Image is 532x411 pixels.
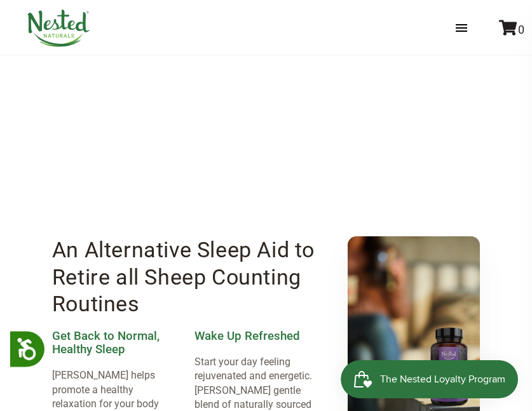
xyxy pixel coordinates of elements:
h3: Get Back to Normal, Healthy Sleep [52,330,174,357]
h2: An Alternative Sleep Aid to Retire all Sheep Counting Routines [52,236,338,318]
iframe: Button to open loyalty program pop-up [341,360,519,398]
img: Nested Naturals [27,10,90,47]
a: 0 [499,23,524,36]
span: 0 [518,23,524,36]
h3: Wake Up Refreshed [194,330,317,344]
